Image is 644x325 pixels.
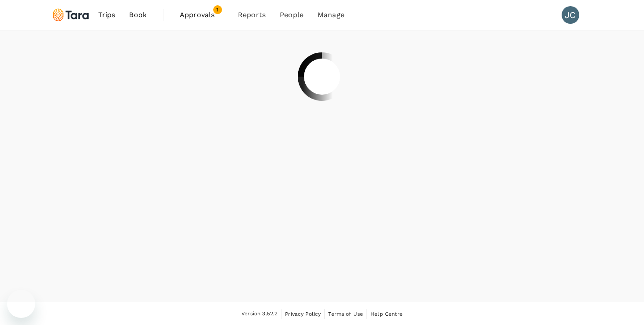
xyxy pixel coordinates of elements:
div: JC [562,6,579,24]
iframe: Button to launch messaging window [7,290,35,318]
span: Privacy Policy [285,311,321,317]
span: Terms of Use [328,311,363,317]
span: Book [129,10,147,20]
span: People [280,10,303,20]
span: Manage [318,10,344,20]
a: Privacy Policy [285,309,321,319]
span: 1 [213,5,222,14]
img: Tara Climate Ltd [51,5,91,25]
a: Help Centre [370,309,403,319]
span: Help Centre [370,311,403,317]
span: Version 3.52.2 [241,310,278,318]
a: Terms of Use [328,309,363,319]
span: Reports [238,10,266,20]
span: Trips [98,10,115,20]
span: Approvals [180,10,224,20]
